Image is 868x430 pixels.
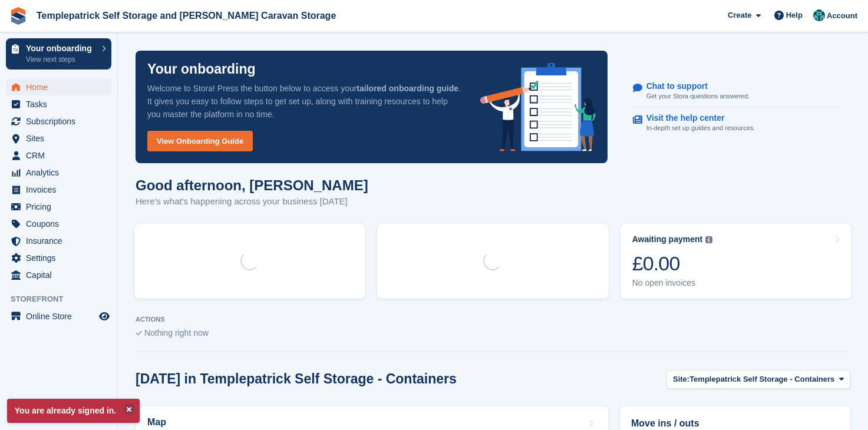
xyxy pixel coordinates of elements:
span: Settings [26,250,97,266]
span: Pricing [26,199,97,215]
a: menu [6,233,111,249]
span: CRM [26,147,97,164]
p: Visit the help center [646,113,746,123]
button: Site: Templepatrick Self Storage - Containers [666,370,850,389]
span: Coupons [26,216,97,232]
a: menu [6,130,111,147]
span: Help [786,9,803,21]
span: Capital [26,267,97,283]
span: Home [26,79,97,95]
a: Preview store [97,309,111,323]
span: Tasks [26,96,97,113]
img: stora-icon-8386f47178a22dfd0bd8f6a31ec36ba5ce8667c1dd55bd0f319d3a0aa187defe.svg [9,7,27,25]
p: Get your Stora questions answered. [646,91,750,101]
h2: [DATE] in Templepatrick Self Storage - Containers [136,371,457,387]
span: Create [728,9,751,21]
span: Analytics [26,164,97,181]
p: ACTIONS [136,316,850,323]
a: Templepatrick Self Storage and [PERSON_NAME] Caravan Storage [32,6,341,25]
a: Visit the help center In-depth set up guides and resources. [633,107,839,139]
a: menu [6,96,111,113]
span: Account [827,10,857,22]
p: Welcome to Stora! Press the button below to access your . It gives you easy to follow steps to ge... [147,82,461,121]
a: menu [6,164,111,181]
span: Insurance [26,233,97,249]
a: Awaiting payment £0.00 No open invoices [621,224,852,299]
span: Templepatrick Self Storage - Containers [689,373,834,385]
a: menu [6,216,111,232]
h1: Good afternoon, [PERSON_NAME] [136,177,368,193]
span: Site: [673,373,689,385]
img: onboarding-info-6c161a55d2c0e0a8cae90662b2fe09162a5109e8cc188191df67fb4f79e88e88.svg [480,63,596,151]
span: Subscriptions [26,113,97,130]
p: View next steps [26,54,96,65]
a: menu [6,199,111,215]
a: menu [6,308,111,325]
a: menu [6,147,111,164]
div: £0.00 [632,252,713,276]
p: Here's what's happening across your business [DATE] [136,195,368,209]
img: Gareth Hagan [813,9,825,21]
h2: Map [147,417,166,428]
div: No open invoices [632,278,713,288]
a: Your onboarding View next steps [6,38,111,70]
a: menu [6,181,111,198]
img: blank_slate_check_icon-ba018cac091ee9be17c0a81a6c232d5eb81de652e7a59be601be346b1b6ddf79.svg [136,331,142,336]
img: icon-info-grey-7440780725fd019a000dd9b08b2336e03edf1995a4989e88bcd33f0948082b44.svg [705,236,712,243]
span: Storefront [11,293,117,305]
a: menu [6,267,111,283]
span: Nothing right now [144,328,209,338]
p: In-depth set up guides and resources. [646,123,755,133]
a: Chat to support Get your Stora questions answered. [633,75,839,108]
a: menu [6,250,111,266]
div: Awaiting payment [632,234,703,244]
p: You are already signed in. [7,399,140,423]
span: Sites [26,130,97,147]
a: View Onboarding Guide [147,131,253,151]
a: menu [6,113,111,130]
span: Invoices [26,181,97,198]
p: Your onboarding [147,62,256,76]
p: Your onboarding [26,44,96,52]
p: Chat to support [646,81,740,91]
a: menu [6,79,111,95]
span: Online Store [26,308,97,325]
strong: tailored onboarding guide [357,84,458,93]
